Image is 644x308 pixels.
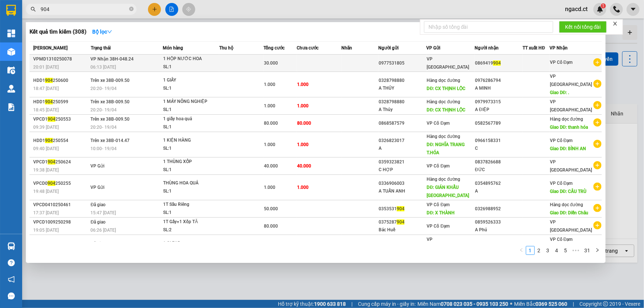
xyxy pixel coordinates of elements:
span: 30.000 [264,60,278,66]
span: 904 [45,78,53,83]
a: 31 [582,246,593,255]
img: solution-icon [7,103,15,111]
span: VP Cổ Đạm [550,60,573,65]
span: 904 [48,117,55,122]
div: 1 KIỆN HÀNG [163,136,218,145]
span: 904 [45,99,53,104]
span: VP Cổ Đạm [427,224,450,229]
input: Tìm tên, số ĐT hoặc mã đơn [41,5,128,13]
span: Người nhận [475,45,499,51]
span: 15:47 [DATE] [91,210,116,215]
span: 19:38 [DATE] [33,167,59,173]
li: 2 [535,246,544,255]
span: 904 [48,181,55,186]
span: 20:20 - 19/04 [91,86,117,91]
span: 1.000 [264,103,275,108]
div: 0326988952 [475,205,522,213]
div: 1 HỘP NƯỚC HOA [163,55,218,63]
div: 0336906003 [379,180,426,187]
span: 40.000 [264,163,278,169]
div: SL: 1 [163,187,218,195]
div: 0869419 [475,59,522,67]
span: 17:37 [DATE] [33,210,59,215]
div: SL: 1 [163,145,218,153]
span: 1.000 [264,142,275,147]
span: left [519,248,524,252]
div: A THỦY [379,84,426,92]
span: 80.000 [264,121,278,126]
div: A Thủy [379,106,426,114]
div: 0359323821 [379,158,426,166]
div: A [379,145,426,152]
span: Trên xe 38B-009.50 [91,78,130,83]
span: DĐ: CX THỊNH LỘC [427,86,466,91]
div: SL: 1 [163,63,218,71]
div: SL: 2 [163,226,218,234]
span: Hàng dọc đường [427,134,461,139]
span: close-circle [129,6,134,13]
span: Hàng dọc đường [427,177,461,182]
div: 1 THÙNG XỐP [163,158,218,166]
a: 5 [562,246,570,255]
button: right [593,246,602,255]
div: VPCD1 250553 [33,115,89,123]
span: close [613,21,618,26]
div: C HỢP [379,166,426,174]
button: Kết nối tổng đài [559,21,607,33]
span: VP [GEOGRAPHIC_DATA] [550,159,592,173]
span: plus-circle [593,221,602,229]
span: ••• [570,246,582,255]
span: Trạng thái [91,45,111,51]
div: SL: 1 [163,209,218,217]
span: VP Cổ Đạm [427,121,450,126]
span: 19:05 [DATE] [33,228,59,233]
div: 1T Sầu Riêng [163,201,218,209]
span: VP Nhận 38H-048.24 [91,56,134,62]
div: 0353531 [379,205,426,213]
span: plus-circle [593,204,602,212]
span: Hàng dọc đường [550,202,583,207]
span: 40.000 [297,163,311,169]
span: VP Cổ Đạm [427,163,450,169]
li: 5 [561,246,570,255]
span: Người gửi [378,45,399,51]
li: Next Page [593,246,602,255]
div: 0354895762 [475,180,522,187]
span: Hàng dọc đường [550,117,583,122]
span: close-circle [129,7,134,11]
li: 31 [582,246,593,255]
span: down [107,29,112,34]
span: DĐ: GIÁN KHẨU [GEOGRAPHIC_DATA] [427,185,469,198]
span: DĐ: CX THỊNH LỘC [427,107,466,113]
span: plus-circle [593,183,602,191]
span: TT xuất HĐ [523,45,545,51]
div: HDD1 250554 [33,137,89,145]
span: VP Nhận [550,45,568,51]
span: 1.000 [297,82,309,87]
span: 80.000 [264,224,278,229]
span: VP Gửi [91,185,105,190]
span: question-circle [8,259,15,266]
span: VP Cổ Đạm [427,202,450,207]
div: HDD1 250599 [33,98,89,106]
li: 3 [544,246,552,255]
span: 09:40 [DATE] [33,146,59,151]
span: notification [8,276,15,283]
span: VP Gửi [427,45,441,51]
span: Trên xe 38B-014.47 [91,138,130,143]
div: VPMD1310250078 [33,55,89,63]
span: Tổng cước [264,45,285,51]
div: 0979973315 [475,98,522,106]
div: 0326823017 [379,137,426,145]
div: 1T Gấy+1 Xốp TĂ [163,218,218,226]
div: VPCD0 250255 [33,180,89,187]
span: VP Cổ Đạm [550,237,573,242]
span: 10:00 - 19/04 [91,146,117,151]
div: 1 giấy hoa quả [163,115,218,123]
span: right [595,248,600,252]
span: 904 [397,219,404,225]
h3: Kết quả tìm kiếm ( 308 ) [30,28,86,36]
div: Bác Huề [379,226,426,234]
span: VP Gửi [91,163,105,169]
li: 4 [552,246,561,255]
